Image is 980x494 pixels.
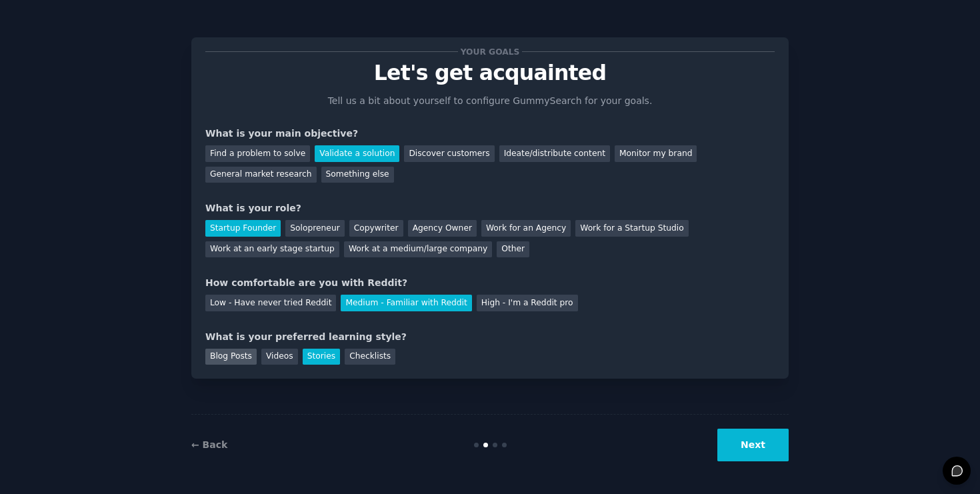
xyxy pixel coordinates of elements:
div: Startup Founder [205,220,281,237]
p: Tell us a bit about yourself to configure GummySearch for your goals. [322,94,658,108]
div: Blog Posts [205,349,257,365]
div: Work at an early stage startup [205,241,339,258]
span: Your goals [458,45,522,59]
div: Medium - Familiar with Reddit [341,295,471,311]
a: ← Back [191,439,227,450]
div: How comfortable are you with Reddit? [205,276,775,290]
p: Let's get acquainted [205,61,775,85]
div: Something else [321,167,394,183]
div: What is your role? [205,201,775,215]
div: Stories [303,349,340,365]
div: Copywriter [349,220,403,237]
div: General market research [205,167,317,183]
div: What is your main objective? [205,127,775,141]
div: Solopreneur [285,220,344,237]
div: Find a problem to solve [205,145,310,162]
div: Work for a Startup Studio [575,220,688,237]
div: Checklists [345,349,395,365]
div: Agency Owner [408,220,477,237]
div: Validate a solution [315,145,399,162]
div: Videos [261,349,298,365]
div: Low - Have never tried Reddit [205,295,336,311]
div: High - I'm a Reddit pro [477,295,578,311]
div: Discover customers [404,145,494,162]
div: Work at a medium/large company [344,241,492,258]
button: Next [717,429,789,461]
div: Monitor my brand [615,145,697,162]
div: Other [497,241,529,258]
div: Ideate/distribute content [499,145,610,162]
div: Work for an Agency [481,220,571,237]
div: What is your preferred learning style? [205,330,775,344]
